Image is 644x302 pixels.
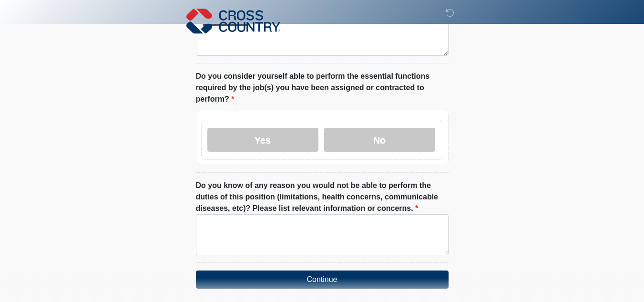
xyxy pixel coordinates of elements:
[196,180,449,214] label: Do you know of any reason you would not be able to perform the duties of this position (limitatio...
[186,7,281,35] img: Cross Country Logo
[196,271,449,289] button: Continue
[207,128,318,152] label: Yes
[196,71,449,105] label: Do you consider yourself able to perform the essential functions required by the job(s) you have ...
[324,128,435,152] label: No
